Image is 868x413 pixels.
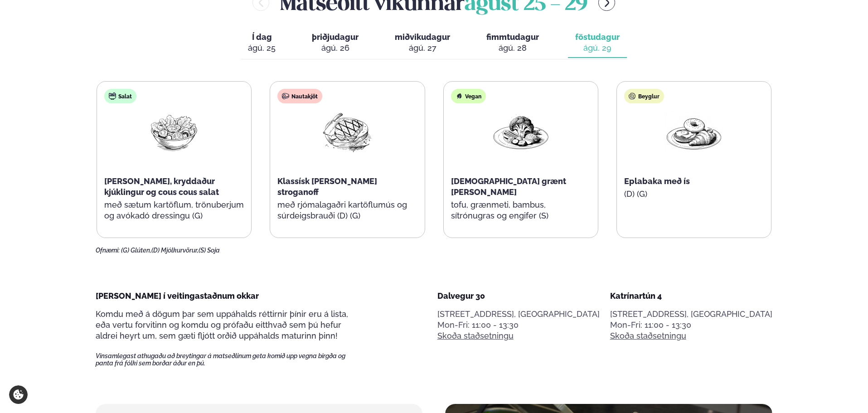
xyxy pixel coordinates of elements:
[610,330,686,341] a: Skoða staðsetningu
[437,320,600,330] div: Mon-Fri: 11:00 - 13:30
[575,32,620,42] span: föstudagur
[395,32,450,42] span: miðvikudagur
[624,89,664,103] div: Beyglur
[104,89,136,103] div: Salat
[96,352,361,367] span: Vinsamlegast athugaðu að breytingar á matseðlinum geta komið upp vegna birgða og panta frá fólki ...
[9,385,28,404] a: Cookie settings
[610,309,772,320] p: [STREET_ADDRESS], [GEOGRAPHIC_DATA]
[451,89,486,103] div: Vegan
[312,43,359,53] div: ágú. 26
[277,176,377,197] span: Klassísk [PERSON_NAME] stroganoff
[395,43,450,53] div: ágú. 27
[282,92,289,100] img: beef.svg
[486,32,539,42] span: fimmtudagur
[104,176,219,197] span: [PERSON_NAME], kryddaður kjúklingur og cous cous salat
[575,43,620,53] div: ágú. 29
[629,92,636,100] img: bagle-new-16px.svg
[610,320,772,330] div: Mon-Fri: 11:00 - 13:30
[109,92,116,100] img: salad.svg
[151,247,199,254] span: (D) Mjólkurvörur,
[456,92,463,100] img: Vegan.svg
[486,43,539,53] div: ágú. 28
[248,32,276,43] span: Í dag
[437,309,600,320] p: [STREET_ADDRESS], [GEOGRAPHIC_DATA]
[437,330,514,341] a: Skoða staðsetningu
[624,176,690,186] span: Eplabaka með ís
[145,111,203,153] img: Salad.png
[451,176,566,197] span: [DEMOGRAPHIC_DATA] grænt [PERSON_NAME]
[451,199,591,221] p: tofu, grænmeti, bambus, sítrónugras og engifer (S)
[492,111,550,153] img: Vegan.png
[624,189,764,199] p: (D) (G)
[277,89,322,103] div: Nautakjöt
[104,199,244,221] p: með sætum kartöflum, trönuberjum og avókadó dressingu (G)
[96,247,120,254] span: Ofnæmi:
[665,111,723,153] img: Croissant.png
[248,43,276,53] div: ágú. 25
[305,28,366,58] button: þriðjudagur ágú. 26
[96,291,259,301] span: [PERSON_NAME] í veitingastaðnum okkar
[437,291,600,301] div: Dalvegur 30
[241,28,283,58] button: Í dag ágú. 25
[312,32,359,42] span: þriðjudagur
[388,28,457,58] button: miðvikudagur ágú. 27
[96,309,348,340] span: Komdu með á dögum þar sem uppáhalds réttirnir þínir eru á lista, eða vertu forvitinn og komdu og ...
[610,291,772,301] div: Katrínartún 4
[121,247,151,254] span: (G) Glúten,
[318,111,376,153] img: Beef-Meat.png
[277,199,417,221] p: með rjómalagaðri kartöflumús og súrdeigsbrauði (D) (G)
[479,28,546,58] button: fimmtudagur ágú. 28
[568,28,627,58] button: föstudagur ágú. 29
[199,247,220,254] span: (S) Soja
